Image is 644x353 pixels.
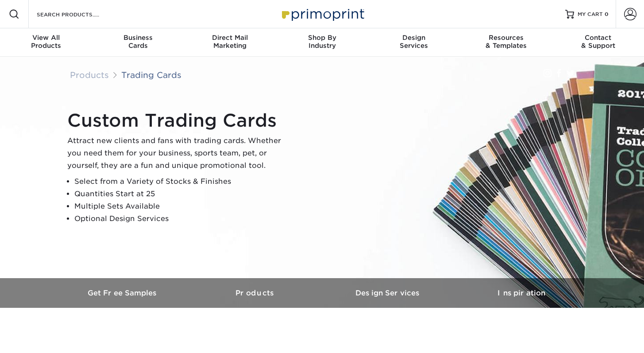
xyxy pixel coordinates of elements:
li: Select from a Variety of Stocks & Finishes [74,175,289,188]
span: Business [92,34,184,42]
a: Resources& Templates [460,28,552,57]
a: DesignServices [368,28,460,57]
p: Attract new clients and fans with trading cards. Whether you need them for your business, sports ... [67,135,289,172]
span: Design [368,34,460,42]
h3: Inspiration [455,289,588,297]
li: Optional Design Services [74,213,289,225]
a: Products [189,278,322,308]
span: Resources [460,34,552,42]
h3: Get Free Samples [57,289,189,297]
h1: Custom Trading Cards [67,110,289,131]
a: Products [70,70,109,80]
div: Services [368,34,460,50]
a: Design Services [322,278,455,308]
a: Direct MailMarketing [184,28,276,57]
div: Marketing [184,34,276,50]
li: Multiple Sets Available [74,200,289,213]
a: BusinessCards [92,28,184,57]
span: Shop By [276,34,368,42]
input: SEARCH PRODUCTS..... [36,9,122,19]
a: Get Free Samples [57,278,189,308]
a: Inspiration [455,278,588,308]
a: Trading Cards [121,70,181,80]
div: & Templates [460,34,552,50]
div: Industry [276,34,368,50]
span: Contact [552,34,644,42]
img: Primoprint [278,4,366,23]
a: Shop ByIndustry [276,28,368,57]
span: Direct Mail [184,34,276,42]
span: MY CART [578,11,603,18]
div: & Support [552,34,644,50]
div: Cards [92,34,184,50]
a: Contact& Support [552,28,644,57]
li: Quantities Start at 25 [74,188,289,200]
h3: Design Services [322,289,455,297]
h3: Products [189,289,322,297]
span: 0 [605,11,609,17]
